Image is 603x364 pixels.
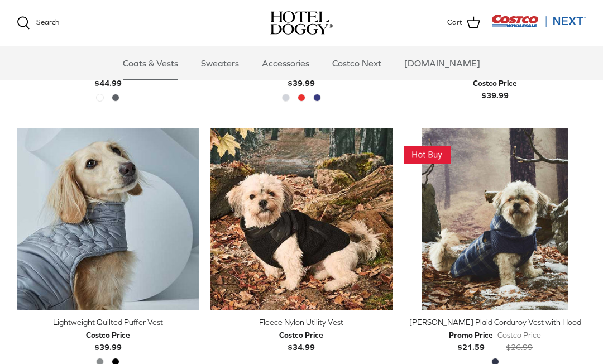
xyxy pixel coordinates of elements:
a: Visit Costco Next [491,21,586,30]
a: Melton Plaid Corduroy Vest with Hood [404,128,586,311]
a: Fleece Nylon Utility Vest [210,128,393,311]
div: Costco Price [497,329,541,341]
a: hoteldoggy.com hoteldoggycom [270,11,333,35]
b: $39.99 [86,329,130,352]
a: Fleece Nylon Utility Vest Costco Price$34.99 [210,316,393,353]
a: Costco Next [322,46,391,80]
div: [PERSON_NAME] Plaid Corduroy Vest with Hood [404,316,586,328]
a: Coats & Vests [113,46,188,80]
a: [DOMAIN_NAME] [394,46,490,80]
div: Costco Price [473,77,517,89]
a: Search [17,16,59,30]
a: Cart [447,16,480,30]
div: Fleece Nylon Utility Vest [210,316,393,328]
img: Costco Next [491,14,586,28]
div: Costco Price [86,329,130,341]
span: Search [36,18,59,26]
a: Lightweight Quilted Puffer Vest Costco Price$39.99 [17,316,199,353]
img: This Item Is A Hot Buy! Get it While the Deal is Good! [404,146,451,164]
a: Lightweight Quilted Puffer Vest [17,128,199,311]
a: Accessories [252,46,319,80]
b: $21.59 [449,329,493,352]
img: hoteldoggycom [270,11,333,35]
a: [PERSON_NAME] Plaid Corduroy Vest with Hood Promo Price$21.59 Costco Price$26.99 [404,316,586,353]
b: $34.99 [279,329,323,352]
div: Costco Price [279,329,323,341]
s: $26.99 [506,343,533,352]
b: $39.99 [473,77,517,100]
a: Sweaters [191,46,249,80]
div: Lightweight Quilted Puffer Vest [17,316,199,328]
span: Cart [447,17,462,28]
div: Promo Price [449,329,493,341]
